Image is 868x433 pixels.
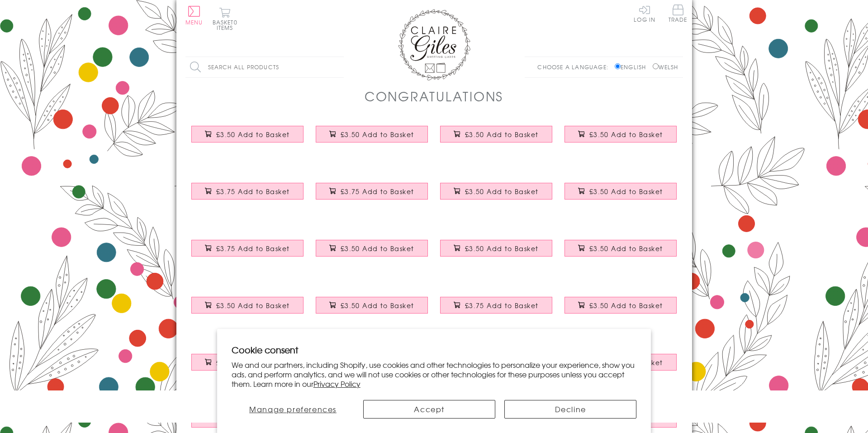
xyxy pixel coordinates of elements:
[185,347,310,386] a: Congratulations on your Graduation Card, Blue Star, padded star embellished £3.50 Add to Basket
[559,119,683,158] a: Congratulations Card, Blue Stars, Embellished with a padded star £3.50 Add to Basket
[669,5,688,22] span: Trade
[440,183,552,200] button: £3.50 Add to Basket
[313,378,360,389] a: Privacy Policy
[249,404,337,414] span: Manage preferences
[185,176,310,215] a: Congratulations and Good Luck Card, Off to Uni, Embellished with pompoms £3.75 Add to Basket
[232,360,637,388] p: We and our partners, including Shopify, use cookies and other technologies to personalize your ex...
[232,400,355,419] button: Manage preferences
[341,301,414,310] span: £3.50 Add to Basket
[316,297,428,314] button: £3.50 Add to Basket
[465,130,539,139] span: £3.50 Add to Basket
[559,176,683,215] a: Exam Congratulations Card, Star, fantastic results, Embellished with pompoms £3.50 Add to Basket
[213,7,237,30] button: Basket0 items
[191,354,304,371] button: £3.50 Add to Basket
[615,63,621,69] input: English
[365,87,503,105] h1: Congratulations
[440,240,552,257] button: £3.50 Add to Basket
[434,290,559,329] a: Congratulations Card, #Winner, Embellished with a colourful tassel £3.75 Add to Basket
[564,240,677,257] button: £3.50 Add to Basket
[398,9,470,81] img: Claire Giles Greetings Cards
[564,126,677,143] button: £3.50 Add to Basket
[185,18,203,26] span: Menu
[232,343,637,356] h2: Cookie consent
[434,233,559,272] a: Congratulations Card, Star, GCS(yip)E(eeee) results, Embellished with pompoms £3.50 Add to Basket
[434,119,559,158] a: Congratulations Card, Pink Stars, Embellished with a padded star £3.50 Add to Basket
[310,119,434,158] a: Congratulations Card, exam results, Embellished with a padded star £3.50 Add to Basket
[559,233,683,272] a: Congratulations and Good Luck Card, Pink Stars, enjoy your Retirement £3.50 Add to Basket
[216,187,290,196] span: £3.75 Add to Basket
[465,187,539,196] span: £3.50 Add to Basket
[341,244,414,253] span: £3.50 Add to Basket
[191,183,304,200] button: £3.75 Add to Basket
[589,130,663,139] span: £3.50 Add to Basket
[316,240,428,257] button: £3.50 Add to Basket
[316,183,428,200] button: £3.75 Add to Basket
[216,358,290,367] span: £3.50 Add to Basket
[185,233,310,272] a: Exam Congratulations Card, Top Banana, Embellished with a colourful tassel £3.75 Add to Basket
[559,290,683,329] a: Congratulations Card, Gold Stars £3.50 Add to Basket
[564,297,677,314] button: £3.50 Add to Basket
[191,126,304,143] button: £3.50 Add to Basket
[216,301,290,310] span: £3.50 Add to Basket
[564,183,677,200] button: £3.50 Add to Basket
[185,6,203,25] button: Menu
[185,119,310,158] a: Congratulations National Exam Results Card, Star, Embellished with pompoms £3.50 Add to Basket
[589,301,663,310] span: £3.50 Add to Basket
[216,244,290,253] span: £3.75 Add to Basket
[589,187,663,196] span: £3.50 Add to Basket
[363,400,495,419] button: Accept
[440,297,552,314] button: £3.75 Add to Basket
[634,5,655,22] a: Log In
[440,126,552,143] button: £3.50 Add to Basket
[589,244,663,253] span: £3.50 Add to Basket
[310,290,434,329] a: Baby Card, Stars, Congratulations Mummy & Daddy to be, You'll be Brilliant! £3.50 Add to Basket
[191,297,304,314] button: £3.50 Add to Basket
[191,240,304,257] button: £3.75 Add to Basket
[504,400,636,419] button: Decline
[185,290,310,329] a: New Job Card, Blue Stars, Good Luck, padded star embellished £3.50 Add to Basket
[434,176,559,215] a: Congratulations Graduation Card, Embellished with a padded star £3.50 Add to Basket
[465,301,539,310] span: £3.75 Add to Basket
[669,5,688,24] a: Trade
[653,63,659,69] input: Welsh
[615,63,650,71] label: English
[316,126,428,143] button: £3.50 Add to Basket
[310,176,434,215] a: New Job Congratulations Card, 9-5 Dolly, Embellished with colourful pompoms £3.75 Add to Basket
[653,63,678,71] label: Welsh
[537,63,613,71] p: Choose a language:
[310,233,434,272] a: Congratulations Card, In circles with stars and gold foil £3.50 Add to Basket
[341,130,414,139] span: £3.50 Add to Basket
[335,57,344,77] input: Search
[465,244,539,253] span: £3.50 Add to Basket
[217,18,237,32] span: 0 items
[216,130,290,139] span: £3.50 Add to Basket
[185,57,344,77] input: Search all products
[341,187,414,196] span: £3.75 Add to Basket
